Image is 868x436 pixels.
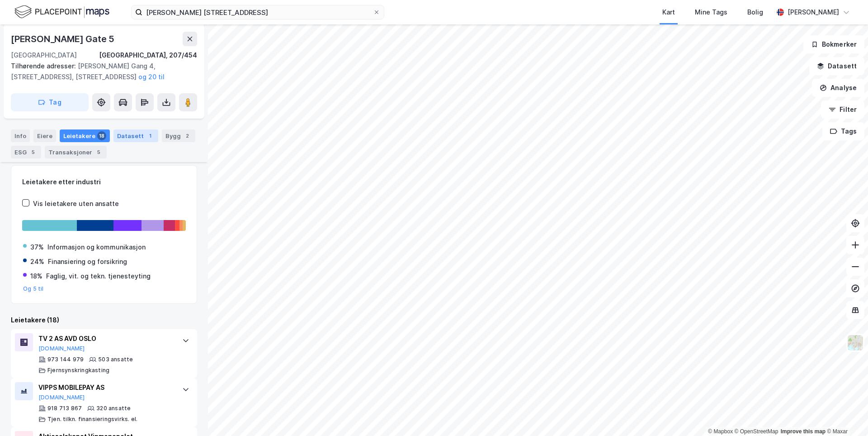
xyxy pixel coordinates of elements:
[33,129,56,142] div: Eiere
[823,393,868,436] iframe: Chat Widget
[11,129,30,142] div: Info
[28,148,38,157] div: 5
[11,93,89,111] button: Tag
[33,198,119,209] div: Vis leietakere uten ansatte
[94,148,103,157] div: 5
[22,177,186,187] div: Leietakere etter industri
[11,50,77,61] div: [GEOGRAPHIC_DATA]
[788,7,839,18] div: [PERSON_NAME]
[812,79,864,97] button: Analyse
[747,7,763,18] div: Bolig
[47,367,109,374] div: Fjernsynskringkasting
[847,334,864,351] img: Z
[30,256,44,267] div: 24%
[47,405,82,412] div: 918 713 867
[821,101,864,119] button: Filter
[48,256,127,267] div: Finansiering og forsikring
[183,131,192,140] div: 2
[23,285,44,292] button: Og 5 til
[142,5,373,19] input: Søk på adresse, matrikkel, gårdeiere, leietakere eller personer
[60,129,110,142] div: Leietakere
[99,50,197,61] div: [GEOGRAPHIC_DATA], 207/454
[30,271,42,282] div: 18%
[11,32,116,46] div: [PERSON_NAME] Gate 5
[38,394,85,401] button: [DOMAIN_NAME]
[11,146,41,158] div: ESG
[47,416,137,423] div: Tjen. tilkn. finansieringsvirks. el.
[662,7,675,18] div: Kart
[14,4,109,20] img: logo.f888ab2527a4732fd821a326f86c7f29.svg
[809,57,864,75] button: Datasett
[97,131,106,140] div: 18
[11,61,190,82] div: [PERSON_NAME] Gang 4, [STREET_ADDRESS], [STREET_ADDRESS]
[47,356,84,363] div: 973 144 979
[162,129,195,142] div: Bygg
[38,345,85,352] button: [DOMAIN_NAME]
[822,122,864,140] button: Tags
[113,129,158,142] div: Datasett
[45,146,107,158] div: Transaksjoner
[735,428,778,435] a: OpenStreetMap
[823,393,868,436] div: Kontrollprogram for chat
[695,7,727,18] div: Mine Tags
[38,333,173,344] div: TV 2 AS AVD OSLO
[30,242,44,253] div: 37%
[146,131,155,140] div: 1
[11,62,78,70] span: Tilhørende adresser:
[98,356,133,363] div: 503 ansatte
[803,35,864,53] button: Bokmerker
[11,315,197,326] div: Leietakere (18)
[46,271,151,282] div: Faglig, vit. og tekn. tjenesteyting
[708,428,733,435] a: Mapbox
[781,428,826,435] a: Improve this map
[47,242,146,253] div: Informasjon og kommunikasjon
[96,405,131,412] div: 320 ansatte
[38,382,173,393] div: VIPPS MOBILEPAY AS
